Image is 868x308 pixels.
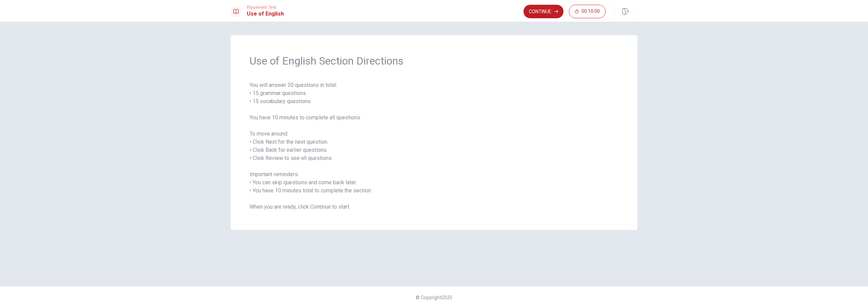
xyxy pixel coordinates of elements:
span: Placement Test [247,5,284,10]
button: Continue [524,5,564,18]
h1: Use of English [247,10,284,18]
span: © Copyright 2025 [416,295,452,300]
span: 00:10:00 [581,9,600,14]
button: 00:10:00 [569,5,606,18]
span: You will answer 30 questions in total: • 15 grammar questions • 15 vocabulary questions You have ... [250,81,618,211]
span: Use of English Section Directions [250,54,618,68]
